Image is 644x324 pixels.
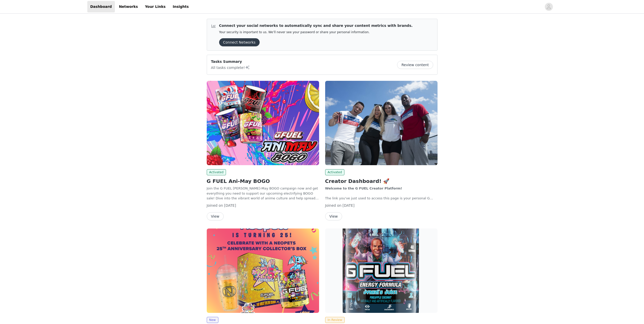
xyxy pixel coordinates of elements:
[207,203,223,207] span: Joined on
[219,38,260,46] button: Connect Networks
[142,1,169,12] a: Your Links
[397,61,433,69] button: Review content
[207,212,224,220] button: View
[325,81,438,165] img: G FUEL
[207,228,319,313] img: G FUEL
[211,59,250,64] p: Tasks Summary
[224,203,236,207] span: [DATE]
[170,1,192,12] a: Insights
[325,215,342,218] a: View
[546,3,551,11] div: avatar
[325,203,342,207] span: Joined on
[219,23,413,28] p: Connect your social networks to automatically sync and share your content metrics with brands.
[325,228,438,313] img: G FUEL
[211,64,250,70] p: All tasks complete!
[207,81,319,165] img: G FUEL
[87,1,115,12] a: Dashboard
[207,317,218,323] span: New
[325,186,402,190] strong: Welcome to the G FUEL Creator Platform!
[207,177,319,185] h2: G FUEL Ani-May BOGO
[343,203,355,207] span: [DATE]
[207,186,319,201] p: Join the G FUEL [PERSON_NAME]-May BOGO campaign now and get everything you need to support our up...
[116,1,141,12] a: Networks
[219,30,413,34] p: Your security is important to us. We’ll never see your password or share your personal information.
[325,177,438,185] h2: Creator Dashboard! 🚀
[207,215,224,218] a: View
[325,212,342,220] button: View
[207,169,226,175] span: Activated
[325,317,345,323] span: In Review
[325,169,345,175] span: Activated
[325,196,438,201] p: The link you've just used to access this page is your personal G FUEL command center. It's your g...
